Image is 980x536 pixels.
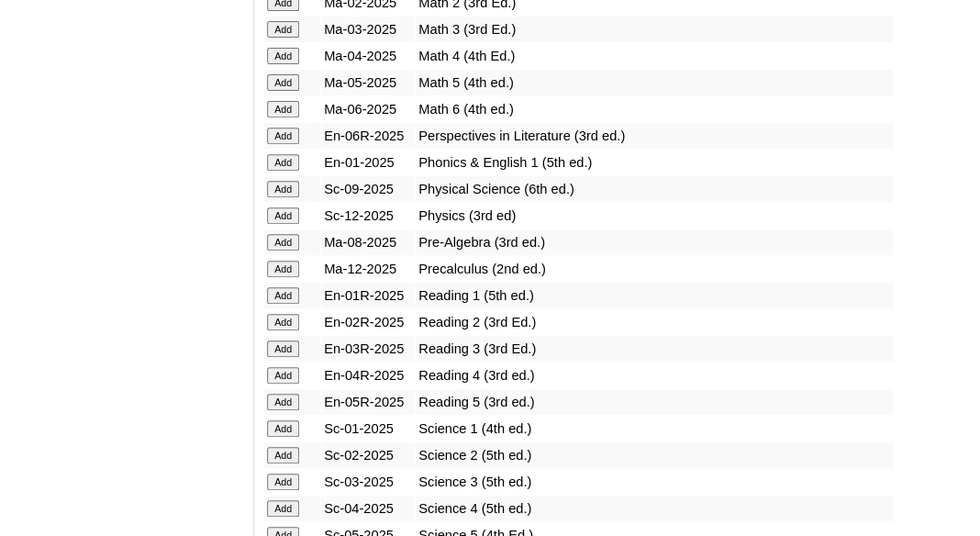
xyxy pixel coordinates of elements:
td: En-01R-2025 [321,283,415,308]
td: Perspectives in Literature (3rd ed.) [416,123,893,149]
td: Ma-04-2025 [321,43,415,69]
input: Add [267,367,299,384]
td: Physical Science (6th ed.) [416,176,893,202]
input: Add [267,287,299,304]
td: Math 3 (3rd Ed.) [416,17,893,42]
td: Ma-05-2025 [321,70,415,95]
td: Math 4 (4th Ed.) [416,43,893,69]
td: Sc-03-2025 [321,469,415,495]
td: Science 4 (5th ed.) [416,496,893,521]
td: En-03R-2025 [321,336,415,362]
td: Ma-06-2025 [321,96,415,122]
td: En-04R-2025 [321,363,415,388]
td: En-01-2025 [321,150,415,175]
input: Add [267,48,299,64]
td: Science 3 (5th ed.) [416,469,893,495]
td: Pre-Algebra (3rd ed.) [416,229,893,255]
input: Add [267,154,299,171]
input: Add [267,261,299,277]
td: Reading 1 (5th ed.) [416,283,893,308]
td: En-06R-2025 [321,123,415,149]
input: Add [267,21,299,38]
input: Add [267,314,299,330]
input: Add [267,394,299,410]
td: Phonics & English 1 (5th ed.) [416,150,893,175]
td: Ma-03-2025 [321,17,415,42]
input: Add [267,420,299,437]
td: Ma-08-2025 [321,229,415,255]
td: Math 6 (4th ed.) [416,96,893,122]
td: Reading 4 (3rd ed.) [416,363,893,388]
input: Add [267,474,299,490]
td: Precalculus (2nd ed.) [416,256,893,282]
td: Sc-04-2025 [321,496,415,521]
td: Science 2 (5th ed.) [416,442,893,468]
td: Reading 3 (3rd Ed.) [416,336,893,362]
input: Add [267,447,299,463]
input: Add [267,234,299,251]
input: Add [267,74,299,91]
td: En-02R-2025 [321,309,415,335]
input: Add [267,341,299,357]
input: Add [267,128,299,144]
td: Sc-01-2025 [321,416,415,441]
input: Add [267,500,299,517]
input: Add [267,207,299,224]
td: Science 1 (4th ed.) [416,416,893,441]
td: Sc-09-2025 [321,176,415,202]
td: Sc-02-2025 [321,442,415,468]
td: Sc-12-2025 [321,203,415,229]
td: Physics (3rd ed) [416,203,893,229]
td: En-05R-2025 [321,389,415,415]
input: Add [267,181,299,197]
td: Ma-12-2025 [321,256,415,282]
td: Math 5 (4th ed.) [416,70,893,95]
td: Reading 2 (3rd Ed.) [416,309,893,335]
td: Reading 5 (3rd ed.) [416,389,893,415]
input: Add [267,101,299,117]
